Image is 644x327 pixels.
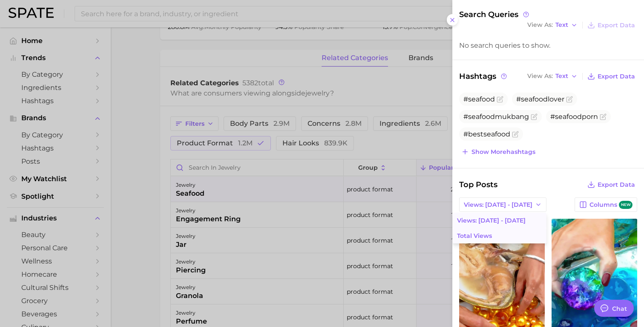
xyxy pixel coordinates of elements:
span: #bestseafood [463,130,510,138]
button: Show morehashtags [459,146,538,158]
ul: Views: [DATE] - [DATE] [453,213,546,243]
button: View AsText [525,20,580,31]
button: Export Data [585,19,637,31]
button: Export Data [585,179,637,191]
button: Flag as miscategorized or irrelevant [566,96,573,103]
button: Flag as miscategorized or irrelevant [512,131,519,138]
span: #seafood [463,95,495,103]
span: Export Data [598,73,635,80]
span: Text [555,23,568,27]
span: Text [555,74,568,78]
button: View AsText [525,71,580,82]
div: No search queries to show. [459,41,637,49]
button: Flag as miscategorized or irrelevant [531,113,538,120]
span: Search Queries [459,10,530,19]
span: Export Data [598,22,635,29]
span: Views: [DATE] - [DATE] [457,217,526,224]
span: Hashtags [459,70,508,82]
span: #seafoodmukbang [463,113,529,121]
span: Total Views [457,232,492,240]
button: Export Data [585,70,637,82]
span: Export Data [598,181,635,188]
button: Flag as miscategorized or irrelevant [497,96,503,103]
span: Show more hashtags [471,148,535,156]
span: View As [527,23,553,27]
span: #seafoodlover [516,95,564,103]
span: Columns [589,201,632,209]
span: new [619,201,632,209]
span: View As [527,74,553,78]
span: Top Posts [459,179,497,191]
span: Views: [DATE] - [DATE] [464,201,532,208]
span: #seafoodporn [550,113,598,121]
button: Columnsnew [575,197,637,212]
button: Flag as miscategorized or irrelevant [600,113,607,120]
button: Views: [DATE] - [DATE] [459,197,546,212]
